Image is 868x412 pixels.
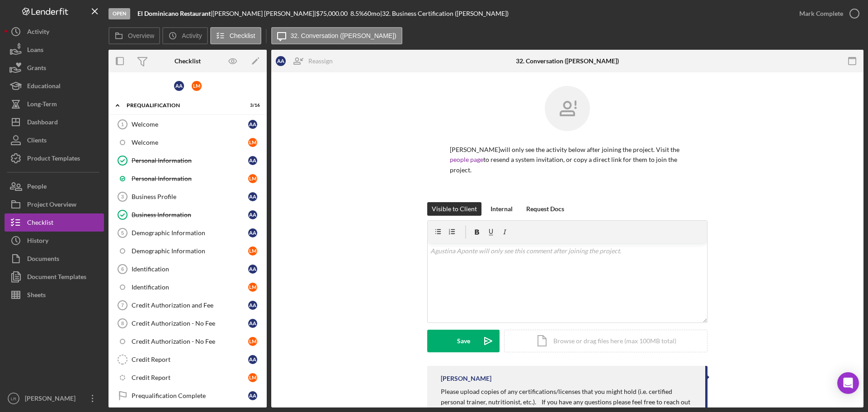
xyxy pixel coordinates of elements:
div: Product Templates [27,149,80,170]
div: A A [248,120,257,129]
tspan: 1 [121,122,124,127]
label: Activity [182,32,202,39]
button: Dashboard [5,113,104,131]
text: LR [11,396,16,401]
tspan: 7 [121,303,124,308]
div: Prequalification [127,103,237,108]
div: Credit Report [132,356,248,363]
div: Credit Authorization - No Fee [132,338,248,345]
div: Internal [491,202,513,216]
tspan: 6 [121,266,124,272]
div: Demographic Information [132,247,248,255]
div: Mark Complete [799,5,843,23]
div: A A [248,301,257,310]
div: A A [174,81,184,91]
div: L M [248,283,257,292]
div: | 32. Business Certification ([PERSON_NAME]) [380,10,509,17]
a: Business InformationAA [113,206,262,224]
div: A A [248,192,257,201]
div: A A [248,228,257,237]
tspan: 3 [121,194,124,199]
a: 1WelcomeAA [113,115,262,133]
a: 5Demographic InformationAA [113,224,262,242]
div: Checklist [175,57,201,65]
a: Prequalification CompleteAA [113,387,262,405]
div: L M [248,246,257,256]
div: Reassign [308,52,333,70]
div: Welcome [132,121,248,128]
div: L M [248,373,257,382]
button: Educational [5,77,104,95]
a: Documents [5,250,104,268]
a: Credit Authorization - No FeeLM [113,332,262,350]
div: Business Information [132,211,248,218]
button: Internal [486,202,517,216]
div: Grants [27,59,46,79]
div: [PERSON_NAME] [441,375,491,382]
div: Business Profile [132,193,248,200]
button: Visible to Client [427,202,481,216]
label: 32. Conversation ([PERSON_NAME]) [291,32,396,39]
button: AAReassign [271,52,342,70]
a: Personal InformationAA [113,152,262,170]
button: Clients [5,131,104,149]
button: Save [427,330,500,352]
div: | [137,10,212,17]
button: Loans [5,41,104,59]
div: A A [248,391,257,400]
div: Credit Authorization - No Fee [132,320,248,327]
div: L M [192,81,202,91]
a: Demographic InformationLM [113,242,262,260]
div: Document Templates [27,268,86,288]
div: Save [457,330,470,352]
div: L M [248,174,257,183]
div: A A [248,210,257,219]
button: Activity [162,27,208,44]
div: Welcome [132,139,248,146]
a: IdentificationLM [113,278,262,296]
button: Long-Term [5,95,104,113]
div: $75,000.00 [316,10,350,17]
div: Project Overview [27,195,76,216]
div: Long-Term [27,95,57,115]
button: Activity [5,23,104,41]
button: Grants [5,59,104,77]
div: Documents [27,250,59,270]
div: 3 / 16 [244,103,260,108]
div: 60 mo [364,10,380,17]
div: People [27,177,47,198]
a: Checklist [5,213,104,232]
label: Overview [128,32,154,39]
button: Request Docs [522,202,569,216]
a: people page [450,156,483,163]
a: 8Credit Authorization - No FeeAA [113,314,262,332]
div: Credit Authorization and Fee [132,302,248,309]
div: Visible to Client [432,202,477,216]
div: [PERSON_NAME] [PERSON_NAME] | [212,10,316,17]
button: Project Overview [5,195,104,213]
div: Personal Information [132,175,248,182]
div: Identification [132,265,248,273]
button: Sheets [5,286,104,304]
a: People [5,177,104,195]
div: Educational [27,77,61,97]
a: Personal InformationLM [113,170,262,188]
button: LR[PERSON_NAME] [5,389,104,407]
button: History [5,232,104,250]
button: 32. Conversation ([PERSON_NAME]) [271,27,402,44]
tspan: 5 [121,230,124,236]
div: Credit Report [132,374,248,381]
div: Demographic Information [132,229,248,237]
div: Loans [27,41,43,61]
a: Product Templates [5,149,104,167]
div: 8.5 % [350,10,364,17]
a: 3Business ProfileAA [113,188,262,206]
button: Document Templates [5,268,104,286]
